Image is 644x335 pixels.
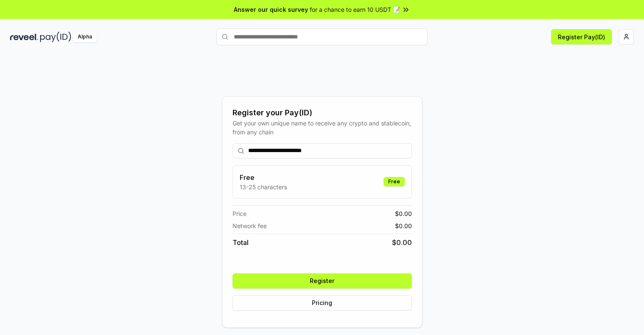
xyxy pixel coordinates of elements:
[73,32,97,42] div: Alpha
[551,29,612,44] button: Register Pay(ID)
[10,32,38,42] img: reveel_dark
[233,237,249,248] span: Total
[395,221,412,230] span: $ 0.00
[233,221,267,230] span: Network fee
[384,177,405,186] div: Free
[392,237,412,248] span: $ 0.00
[233,273,412,289] button: Register
[240,182,287,191] p: 13-25 characters
[233,295,412,310] button: Pricing
[310,5,400,14] span: for a chance to earn 10 USDT 📝
[233,107,412,119] div: Register your Pay(ID)
[233,209,246,218] span: Price
[40,32,71,42] img: pay_id
[240,172,287,182] h3: Free
[234,5,308,14] span: Answer our quick survey
[233,119,412,136] div: Get your own unique name to receive any crypto and stablecoin, from any chain
[395,209,412,218] span: $ 0.00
